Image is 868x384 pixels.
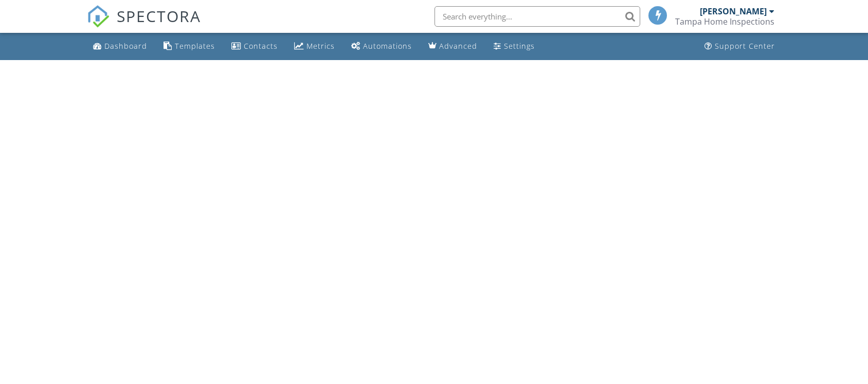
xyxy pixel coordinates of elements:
[715,41,775,51] div: Support Center
[424,37,481,56] a: Advanced
[175,41,215,51] div: Templates
[347,37,416,56] a: Automations (Basic)
[227,37,282,56] a: Contacts
[159,37,219,56] a: Templates
[89,37,151,56] a: Dashboard
[306,41,335,51] div: Metrics
[363,41,412,51] div: Automations
[435,6,640,27] input: Search everything...
[104,41,147,51] div: Dashboard
[244,41,278,51] div: Contacts
[490,37,539,56] a: Settings
[87,5,110,28] img: The Best Home Inspection Software - Spectora
[675,16,774,27] div: Tampa Home Inspections
[700,37,779,56] a: Support Center
[87,14,201,35] a: SPECTORA
[700,6,767,16] div: [PERSON_NAME]
[504,41,535,51] div: Settings
[117,5,201,27] span: SPECTORA
[290,37,339,56] a: Metrics
[439,41,477,51] div: Advanced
